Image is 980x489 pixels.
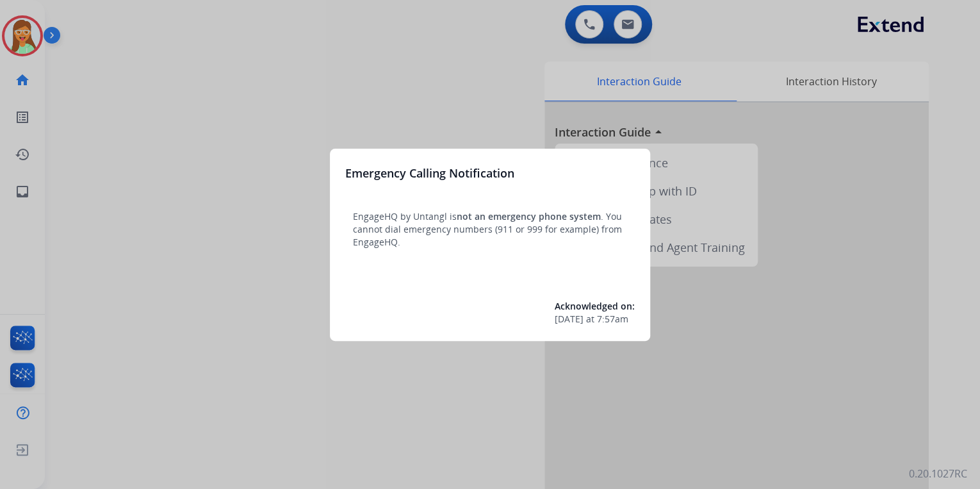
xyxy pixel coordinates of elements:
[555,313,584,326] span: [DATE]
[555,300,635,312] span: Acknowledged on:
[909,466,967,481] p: 0.20.1027RC
[597,313,628,326] span: 7:57am
[345,164,514,182] h3: Emergency Calling Notification
[457,210,601,222] span: not an emergency phone system
[353,210,627,249] p: EngageHQ by Untangl is . You cannot dial emergency numbers (911 or 999 for example) from EngageHQ.
[555,313,635,326] div: at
